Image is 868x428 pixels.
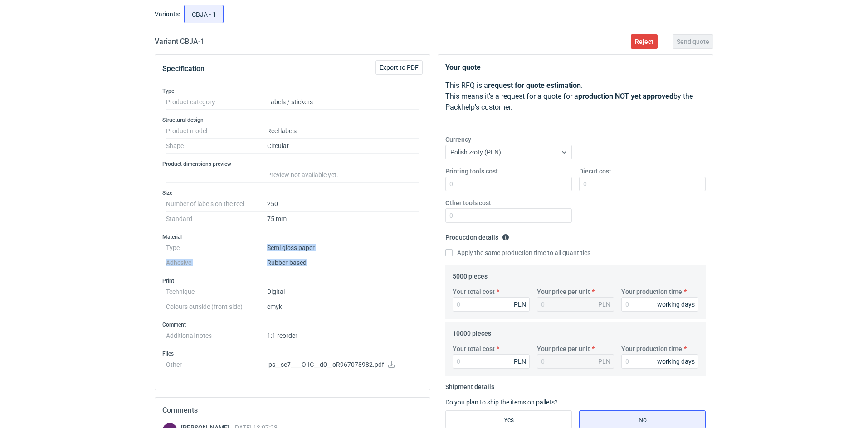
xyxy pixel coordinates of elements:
[380,64,419,71] span: Export to PDF
[267,255,419,270] dd: Rubber-based
[514,357,526,366] div: PLN
[166,212,267,226] dt: Standard
[450,149,501,156] span: Polish złoty (PLN)
[267,299,419,314] dd: cmyk
[453,326,491,337] legend: 10000 pieces
[166,240,267,255] dt: Type
[162,87,423,95] h3: Type
[162,233,423,240] h3: Material
[621,297,698,312] input: 0
[514,300,526,309] div: PLN
[267,212,419,226] dd: 75 mm
[677,38,709,45] span: Send quote
[166,255,267,270] dt: Adhesive
[631,34,658,49] button: Reject
[453,354,530,369] input: 0
[453,297,530,312] input: 0
[445,63,481,72] strong: Your quote
[673,34,713,49] button: Send quote
[162,405,423,416] h2: Comments
[162,116,423,124] h3: Structural design
[657,357,695,366] div: working days
[375,60,423,75] button: Export to PDF
[166,124,267,139] dt: Product model
[598,357,610,366] div: PLN
[166,197,267,212] dt: Number of labels on the reel
[162,160,423,168] h3: Product dimensions preview
[445,248,590,257] label: Apply the same production time to all quantities
[537,344,590,353] label: Your price per unit
[162,189,423,197] h3: Size
[445,208,572,223] input: 0
[578,92,673,101] strong: production NOT yet approved
[445,399,558,406] label: Do you plan to ship the items on pallets?
[162,321,423,328] h3: Comment
[267,171,338,178] span: Preview not available yet.
[267,284,419,299] dd: Digital
[267,197,419,212] dd: 250
[267,124,419,139] dd: Reel labels
[267,328,419,343] dd: 1:1 reorder
[445,230,509,241] legend: Production details
[155,10,180,19] label: Variants:
[635,38,653,45] span: Reject
[621,344,682,353] label: Your production time
[453,287,495,296] label: Your total cost
[537,287,590,296] label: Your price per unit
[579,177,706,191] input: 0
[166,328,267,343] dt: Additional notes
[453,344,495,353] label: Your total cost
[445,135,471,144] label: Currency
[453,269,488,280] legend: 5000 pieces
[155,36,205,47] h2: Variant CBJA - 1
[162,277,423,284] h3: Print
[445,198,491,207] label: Other tools cost
[598,300,610,309] div: PLN
[445,167,498,176] label: Printing tools cost
[657,300,695,309] div: working days
[166,95,267,110] dt: Product category
[267,95,419,110] dd: Labels / stickers
[166,284,267,299] dt: Technique
[267,139,419,154] dd: Circular
[621,354,698,369] input: 0
[166,139,267,154] dt: Shape
[162,58,205,80] button: Specification
[166,299,267,314] dt: Colours outside (front side)
[267,240,419,255] dd: Semi gloss paper
[166,357,267,375] dt: Other
[445,80,706,113] p: This RFQ is a . This means it's a request for a quote for a by the Packhelp's customer.
[488,81,581,90] strong: request for quote estimation
[184,5,224,23] label: CBJA - 1
[267,361,419,369] p: lps__sc7____OIIG__d0__oR967078982.pdf
[621,287,682,296] label: Your production time
[445,380,494,390] legend: Shipment details
[162,350,423,357] h3: Files
[445,177,572,191] input: 0
[579,167,611,176] label: Diecut cost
